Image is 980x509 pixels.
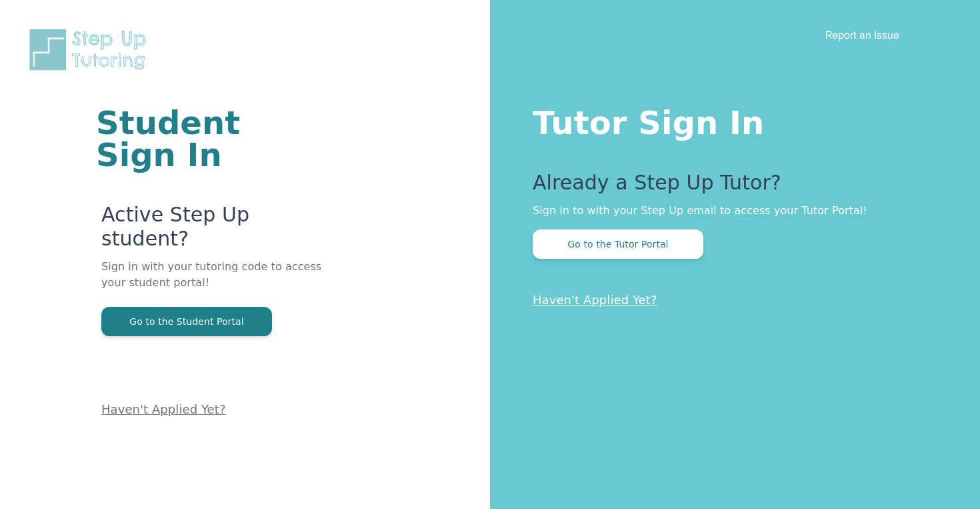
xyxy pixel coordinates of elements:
p: Sign in to with your Step Up email to access your Tutor Portal! [533,203,927,219]
button: Go to the Student Portal [101,307,272,336]
a: Haven't Applied Yet? [533,293,657,307]
p: Sign in with your tutoring code to access your student portal! [101,259,330,307]
a: Haven't Applied Yet? [101,402,226,416]
h1: Student Sign In [96,107,330,171]
a: Report an Issue [825,28,899,41]
p: Active Step Up student? [101,203,330,259]
a: Go to the Student Portal [101,315,272,328]
p: Already a Step Up Tutor? [533,171,927,203]
button: Go to the Tutor Portal [533,229,703,259]
a: Go to the Tutor Portal [533,237,703,250]
img: Step Up Tutoring horizontal logo [27,27,155,73]
h1: Tutor Sign In [533,101,927,139]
